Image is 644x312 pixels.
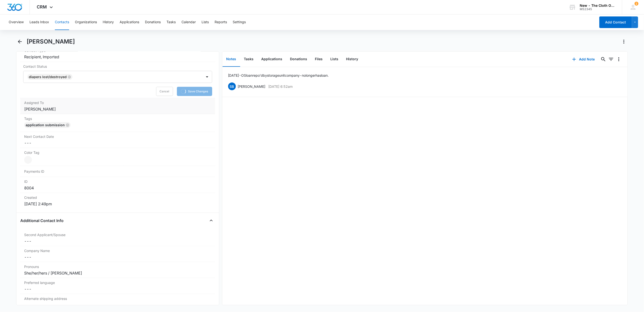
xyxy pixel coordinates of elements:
button: Add Note [567,53,600,65]
button: Overview [9,15,24,30]
div: She/her/hers / [PERSON_NAME] [24,270,211,276]
dd: --- [24,286,211,292]
div: Company Name--- [20,246,215,262]
label: Contact Status [23,64,212,69]
div: Payments ID [20,166,215,177]
span: CRM [37,4,47,9]
p: [PERSON_NAME] [238,84,266,89]
div: Assigned To[PERSON_NAME] [20,98,215,114]
button: Lists [327,52,342,67]
div: PronounsShe/her/hers / [PERSON_NAME] [20,262,215,278]
label: Second Applicant/Spouse [24,232,211,237]
dd: Recipient, Imported [24,54,211,60]
button: Tasks [240,52,258,67]
div: Second Applicant/Spouse--- [20,230,215,246]
span: SB [228,82,236,90]
dt: Created [24,195,211,200]
button: Calendar [181,15,196,30]
button: Lists [202,15,209,30]
button: Donations [286,52,311,67]
dd: --- [24,238,211,244]
button: Add Contact [599,16,632,28]
button: Notes [223,52,240,67]
p: [DATE] - OS loan repo'd by storage unit company - no longer has loan. [228,73,329,78]
button: Settings [233,15,246,30]
button: Close [207,217,215,224]
div: Preferred language--- [20,278,215,294]
dt: ID [24,179,211,184]
span: 2 [635,2,638,6]
button: Overflow Menu [615,55,623,63]
div: Next Contact Date--- [20,132,215,148]
label: Tags [24,116,211,121]
label: Alternate shipping address [24,296,211,301]
button: Reports [215,15,227,30]
button: Leads Inbox [29,15,49,30]
button: Remove [66,123,69,127]
div: Diapers Lost/Destroyed [29,75,67,79]
button: Organizations [75,15,97,30]
button: Files [311,52,327,67]
dd: --- [24,140,211,146]
h4: Additional Contact Info [20,218,64,223]
dd: --- [24,302,211,308]
button: Filters [607,55,615,63]
button: Contacts [55,15,69,30]
div: Alternate shipping address--- [20,294,215,310]
button: History [103,15,114,30]
div: Created[DATE] 2:49pm [20,193,215,209]
label: Pronouns [24,264,211,269]
button: Donations [145,15,161,30]
button: Back [16,38,24,45]
p: [DATE] 6:52am [268,84,293,89]
dt: Payments ID [24,169,71,174]
button: Tasks [166,15,176,30]
label: Company Name [24,248,211,253]
label: Preferred language [24,280,211,285]
div: Color Tag [20,148,215,166]
div: Remove Diapers Lost/Destroyed [67,75,71,79]
div: Application Submission [24,122,71,128]
h1: [PERSON_NAME] [27,38,75,45]
button: History [342,52,362,67]
button: Search... [600,55,607,63]
button: Applications [120,15,139,30]
label: Color Tag [24,150,211,155]
dd: --- [24,254,211,260]
dd: [DATE] 2:49pm [24,201,211,207]
dd: [PERSON_NAME] [24,106,211,112]
dd: 8004 [24,185,211,191]
button: Actions [620,38,628,45]
label: Next Contact Date [24,134,211,139]
div: account id [580,7,615,11]
label: Assigned To [24,100,211,105]
div: notifications count [635,2,638,6]
div: TagsApplication SubmissionRemove [20,114,215,132]
div: ID8004 [20,177,215,193]
div: Contact TypeRecipient, Imported [20,46,215,62]
button: Applications [258,52,286,67]
div: account name [580,4,615,7]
